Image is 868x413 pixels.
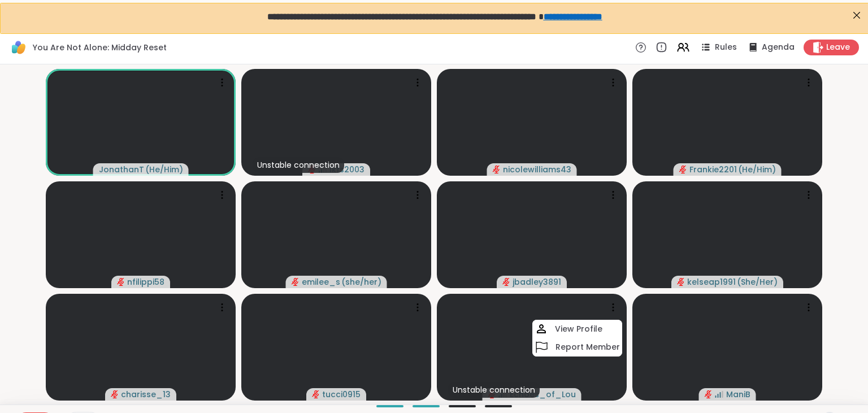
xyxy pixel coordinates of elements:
span: emilee_s [302,276,340,288]
span: audio-muted [677,278,685,286]
span: audio-muted [705,390,713,398]
div: Unstable connection [448,382,540,398]
span: ManiB [726,389,750,400]
span: nfilippi58 [127,276,164,288]
span: kelseap1991 [687,276,736,288]
span: audio-muted [502,278,510,286]
span: JonathanT [99,164,144,175]
span: tucci0915 [322,389,361,400]
span: ( He/Him ) [145,164,183,175]
span: audio-muted [111,390,119,398]
span: audio-muted [117,278,125,286]
span: audio-muted [292,278,300,286]
span: You Are Not Alone: Midday Reset [33,42,167,53]
span: ( She/Her ) [737,276,778,288]
span: jbadley3891 [513,276,561,288]
div: Close Step [849,5,863,19]
span: Rules [715,42,737,53]
img: ShareWell Logomark [9,38,28,57]
span: audio-muted [312,390,320,398]
span: Agenda [762,42,795,53]
span: ( He/Him ) [738,164,776,175]
span: Frankie2201 [689,164,737,175]
span: Leave [826,42,850,53]
span: lkfs2003 [329,164,364,175]
span: charisse_13 [121,389,171,400]
span: audio-muted [493,166,501,173]
span: Echoes_of_Lou [510,389,576,400]
span: audio-muted [679,166,687,173]
span: ( she/her ) [341,276,381,288]
div: Unstable connection [253,157,344,173]
span: nicolewilliams43 [503,164,571,175]
h4: View Profile [555,323,602,334]
h4: Report Member [555,341,620,353]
